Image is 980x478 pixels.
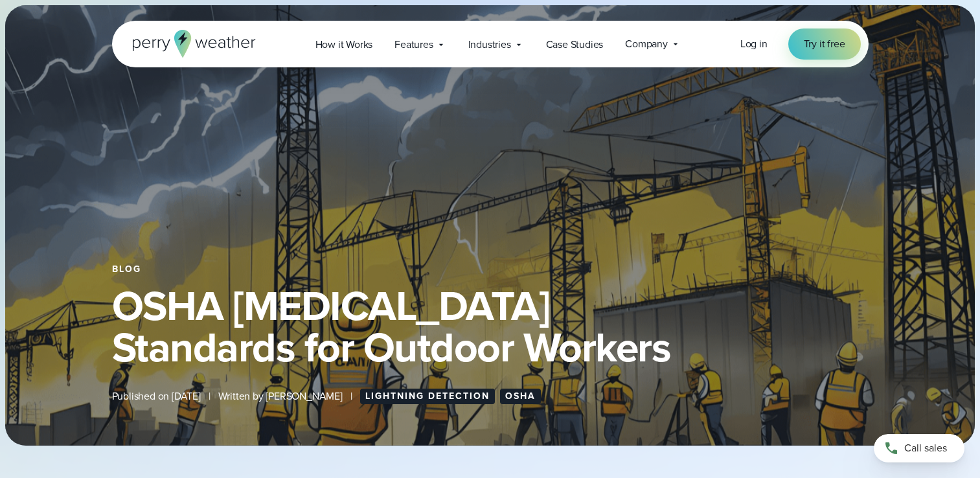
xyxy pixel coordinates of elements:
[904,440,947,456] span: Call sales
[625,36,668,52] span: Company
[804,36,845,52] span: Try it free
[788,28,861,60] a: Try it free
[546,37,604,52] span: Case Studies
[874,434,964,462] a: Call sales
[500,389,541,404] a: OSHA
[112,285,869,368] h1: OSHA [MEDICAL_DATA] Standards for Outdoor Workers
[740,36,768,52] a: Log in
[218,389,343,404] span: Written by [PERSON_NAME]
[304,31,384,58] a: How it Works
[535,31,615,58] a: Case Studies
[315,37,373,52] span: How it Works
[394,37,433,52] span: Features
[112,264,869,275] div: Blog
[112,389,201,404] span: Published on [DATE]
[740,36,768,51] span: Log in
[468,37,511,52] span: Industries
[360,389,495,404] a: Lightning Detection
[209,389,211,404] span: |
[350,389,352,404] span: |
